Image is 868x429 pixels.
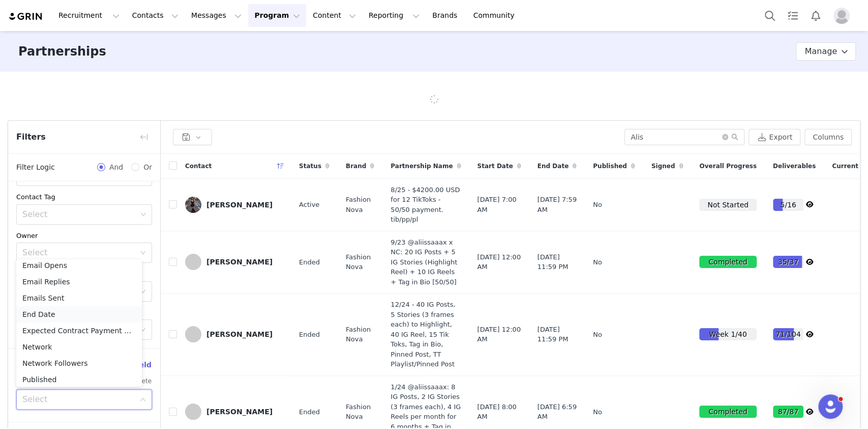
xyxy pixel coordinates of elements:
[126,4,185,27] button: Contacts
[467,4,525,27] a: Community
[593,200,602,210] span: No
[299,257,320,267] span: Ended
[140,396,146,404] i: icon: down
[699,328,756,340] div: Week 1/40
[346,402,374,422] span: Fashion Nova
[759,4,781,27] button: Search
[537,162,568,171] span: End Date
[391,237,461,287] span: 9/23 @aliissaaax x NC: 20 IG Posts + 5 IG Stories (Highlight Reel) + 10 IG Reels + Tag in Bio [50...
[16,306,142,323] li: End Date
[827,8,860,24] button: Profile
[363,4,426,27] button: Reporting
[185,404,283,420] a: [PERSON_NAME]
[593,330,602,340] span: No
[16,323,142,339] li: Expected Contract Payment Due
[477,162,513,171] span: Start Date
[346,162,366,171] span: Brand
[624,129,744,145] input: Search...
[593,407,602,417] span: No
[206,258,273,266] div: [PERSON_NAME]
[731,133,738,141] i: icon: search
[773,406,803,418] div: 87/87
[773,328,803,340] div: 71/104
[804,129,852,145] button: Columns
[593,162,627,171] span: Published
[140,211,146,219] i: icon: down
[139,162,152,173] span: Or
[833,8,850,24] img: placeholder-profile.jpg
[651,162,675,171] span: Signed
[140,288,146,296] i: icon: down
[185,4,248,27] button: Messages
[537,195,577,214] span: [DATE] 7:59 AM
[773,256,803,268] div: 35/37
[537,325,577,344] span: [DATE] 11:59 PM
[22,248,135,258] div: Select
[16,192,152,202] div: Contact Tag
[391,162,453,171] span: Partnership Name
[8,12,44,21] img: grin logo
[749,129,800,145] button: Export
[537,252,577,272] span: [DATE] 11:59 PM
[391,185,461,225] span: 8/25 - $4200.00 USD for 12 TikToks - 50/50 payment. tib/pp/pl
[18,42,106,61] h3: Partnerships
[16,162,55,173] span: Filter Logic
[185,326,283,342] a: [PERSON_NAME]
[426,4,466,27] a: Brands
[699,199,756,211] div: Not Started
[185,254,283,270] a: [PERSON_NAME]
[206,330,273,338] div: [PERSON_NAME]
[346,252,374,272] span: Fashion Nova
[52,4,126,27] button: Recruitment
[140,250,146,257] i: icon: down
[16,371,142,388] li: Published
[185,162,212,171] span: Contact
[248,4,306,27] button: Program
[206,201,273,209] div: [PERSON_NAME]
[185,197,201,213] img: fcd67ffc-16d2-49e8-89a4-3f8f083c4aee.jpg
[699,162,756,171] span: Overall Progress
[307,4,362,27] button: Content
[804,45,837,58] span: Manage
[477,195,521,214] span: [DATE] 7:00 AM
[299,407,320,417] span: Ended
[16,274,142,290] li: Email Replies
[804,4,827,27] button: Notifications
[699,256,756,268] div: Completed
[105,162,127,173] span: And
[16,355,142,371] li: Network Followers
[699,406,756,418] div: Completed
[299,162,321,171] span: Status
[477,402,521,422] span: [DATE] 8:00 AM
[477,252,521,272] span: [DATE] 12:00 AM
[346,325,374,344] span: Fashion Nova
[782,4,804,27] a: Tasks
[299,330,320,340] span: Ended
[16,339,142,355] li: Network
[773,162,816,171] span: Deliverables
[299,200,319,210] span: Active
[16,290,142,306] li: Emails Sent
[206,408,273,416] div: [PERSON_NAME]
[391,300,461,369] span: 12/24 - 40 IG Posts, 5 Stories (3 frames each) to Highlight, 40 IG Reel, 15 Tik Toks, Tag in Bio,...
[773,199,803,211] div: 5/16
[593,257,602,267] span: No
[346,195,374,214] span: Fashion Nova
[537,402,577,422] span: [DATE] 6:59 AM
[477,325,521,344] span: [DATE] 12:00 AM
[16,131,46,143] span: Filters
[16,257,142,274] li: Email Opens
[796,42,856,61] button: Manage
[22,209,137,220] div: Select
[818,394,843,419] iframe: Intercom live chat
[722,134,728,140] i: icon: close-circle
[185,197,283,213] a: [PERSON_NAME]
[16,231,152,241] div: Owner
